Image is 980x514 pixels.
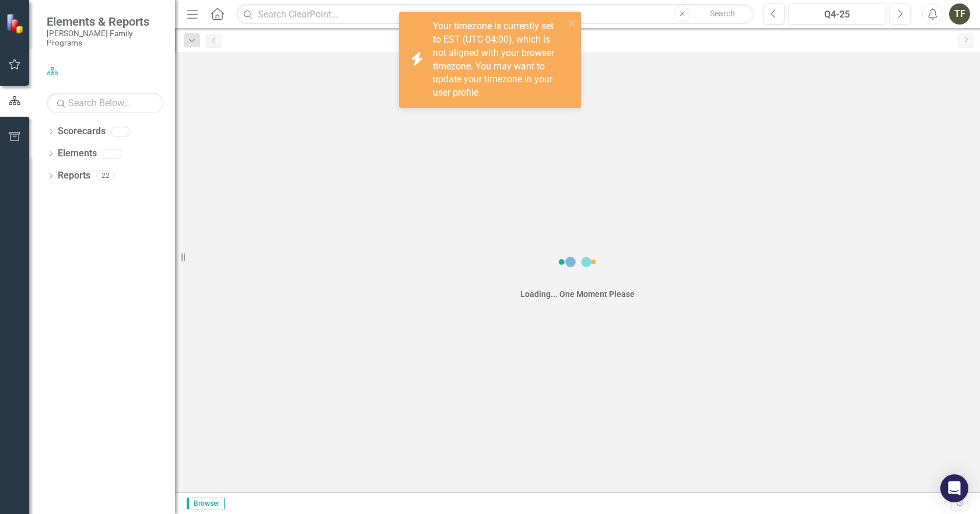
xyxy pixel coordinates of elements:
button: TF [949,4,970,25]
div: Open Intercom Messenger [940,474,968,502]
span: Search [710,9,735,18]
div: 22 [96,171,115,181]
div: Your timezone is currently set to EST (UTC-04:00), which is not aligned with your browser timezon... [433,20,565,100]
div: Q4-25 [792,8,882,22]
button: Q4-25 [788,4,886,25]
img: ClearPoint Strategy [6,13,26,34]
input: Search ClearPoint... [236,4,754,25]
span: Elements & Reports [47,15,163,29]
a: Scorecards [58,125,106,138]
button: close [568,16,576,30]
div: Loading... One Moment Please [520,288,635,300]
small: [PERSON_NAME] Family Programs [47,29,163,48]
span: Browser [187,498,225,509]
a: Elements [58,147,97,160]
a: Reports [58,169,90,183]
input: Search Below... [47,93,163,113]
button: Search [693,6,751,22]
